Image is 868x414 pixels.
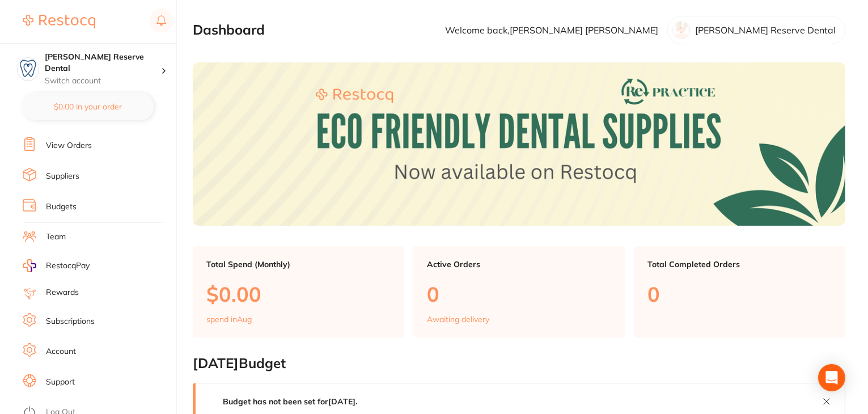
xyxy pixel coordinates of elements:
strong: Budget has not been set for [DATE] . [223,396,357,407]
p: spend in Aug [206,315,252,324]
p: 0 [427,282,611,306]
p: [PERSON_NAME] Reserve Dental [695,25,836,35]
p: 0 [647,282,832,306]
a: Support [46,377,75,388]
p: Total Spend (Monthly) [206,260,391,269]
a: Suppliers [46,171,79,182]
h2: [DATE] Budget [193,356,845,371]
button: $0.00 in your order [23,93,154,120]
h4: Logan Reserve Dental [45,52,161,74]
a: Team [46,231,66,243]
a: RestocqPay [23,259,90,272]
p: Welcome back, [PERSON_NAME] [PERSON_NAME] [445,25,658,35]
a: Active Orders0Awaiting delivery [413,246,625,338]
div: Open Intercom Messenger [818,364,845,391]
img: Restocq Logo [23,15,95,28]
p: Awaiting delivery [427,315,489,324]
a: Restocq Logo [23,9,95,35]
a: Subscriptions [46,316,95,327]
p: Switch account [45,75,161,87]
a: Account [46,346,76,357]
span: RestocqPay [46,260,90,272]
p: Total Completed Orders [647,260,832,269]
p: Active Orders [427,260,611,269]
p: $0.00 [206,282,391,306]
img: Dashboard [193,62,845,226]
a: Budgets [46,201,77,213]
a: Rewards [46,287,79,298]
h2: Dashboard [193,22,265,38]
a: Total Completed Orders0 [634,246,845,338]
img: RestocqPay [23,259,36,272]
a: Total Spend (Monthly)$0.00spend inAug [193,246,404,338]
a: View Orders [46,140,92,151]
img: Logan Reserve Dental [18,58,39,79]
